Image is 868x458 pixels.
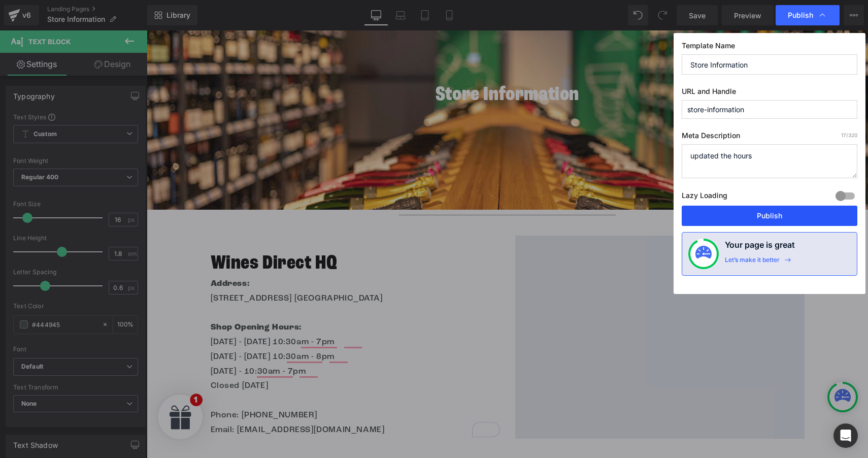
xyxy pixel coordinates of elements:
strong: Address: [64,249,103,257]
p: [DATE] - 10:30am - 7pm [64,334,353,349]
div: To enrich screen reader interactions, please activate Accessibility in Grammarly extension settings [64,246,353,407]
p: [DATE] - [DATE] 10:30am - 8pm [64,319,353,334]
label: Template Name [682,41,857,54]
div: Let’s make it better [725,256,780,269]
label: URL and Handle [682,87,857,100]
div: Open Intercom Messenger [833,423,858,448]
label: Meta Description [682,131,857,144]
h1: Wines Direct HQ [64,220,353,246]
span: 17 [841,132,846,138]
p: Closed [DATE] [64,348,353,363]
span: /320 [841,132,857,138]
strong: Shop Opening Hours: [64,293,155,301]
h4: Your page is great [725,239,795,256]
span: Publish [788,11,813,20]
img: onboarding-status.svg [695,246,712,262]
p: Phone: [PHONE_NUMBER] [64,378,353,392]
p: [DATE] - [DATE] 10:30am - 7pm [64,305,353,319]
p: Email: [EMAIL_ADDRESS][DOMAIN_NAME] [64,392,353,407]
button: Publish [682,206,857,226]
p: [STREET_ADDRESS] [GEOGRAPHIC_DATA] [64,261,353,276]
textarea: updated the hours [682,144,857,178]
label: Lazy Loading [682,189,727,206]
